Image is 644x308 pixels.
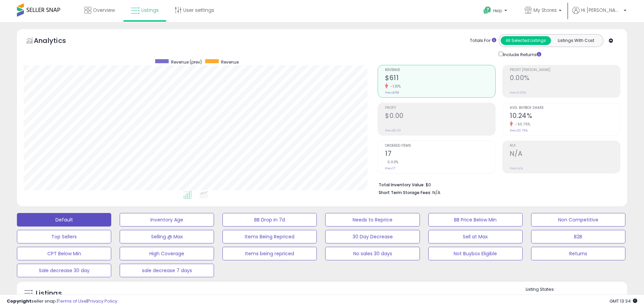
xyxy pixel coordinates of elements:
button: Not Buybox Eligible [428,247,523,260]
a: Hi [PERSON_NAME] [572,7,626,22]
li: $0 [379,180,615,188]
button: BB Drop in 7d [222,213,317,227]
span: ROI [510,144,620,148]
h2: 10.24% [510,112,620,121]
button: Selling @ Max [120,230,214,243]
button: Sale decrease 30 day [17,264,111,277]
span: Listings [141,7,159,14]
a: Help [478,1,514,22]
button: No sales 30 days [325,247,420,260]
h2: 17 [385,150,495,159]
small: Prev: 20.79% [510,128,528,133]
div: seller snap | | [7,298,117,305]
small: 0.00% [385,160,399,165]
button: Returns [531,247,625,260]
span: N/A [432,189,440,196]
small: Prev: $0.00 [385,128,401,133]
button: Items Being Repriced [222,230,317,243]
button: Listings With Cost [551,36,601,45]
div: Totals For [470,38,496,44]
span: Hi [PERSON_NAME] [581,7,622,14]
button: High Coverage [120,247,214,260]
span: Revenue (prev) [171,59,202,65]
span: Avg. Buybox Share [510,106,620,110]
small: Prev: 0.00% [510,91,526,95]
button: All Selected Listings [501,36,551,45]
button: Sell at Max [428,230,523,243]
span: My Stores [533,7,557,14]
i: Get Help [483,6,492,15]
a: Privacy Policy [88,298,117,304]
p: Listing States: [526,286,627,293]
div: Include Returns [494,50,549,58]
button: Inventory Age [120,213,214,227]
h2: $611 [385,74,495,83]
button: Needs to Reprice [325,213,420,227]
small: Prev: $618 [385,91,399,95]
h2: 0.00% [510,74,620,83]
small: Prev: N/A [510,166,523,170]
a: Terms of Use [58,298,87,304]
b: Short Term Storage Fees: [379,190,431,195]
button: Default [17,213,111,227]
button: Top Sellers [17,230,111,243]
span: Ordered Items [385,144,495,148]
button: B2B [531,230,625,243]
button: sale decrease 7 days [120,264,214,277]
span: Revenue [385,68,495,72]
b: Total Inventory Value: [379,182,425,188]
span: Profit [PERSON_NAME] [510,68,620,72]
span: 2025-08-15 13:34 GMT [610,298,637,304]
button: 30 Day Decrease [325,230,420,243]
h2: N/A [510,150,620,159]
span: Help [493,8,502,14]
button: CPT Below Min [17,247,111,260]
button: Items being repriced [222,247,317,260]
span: Revenue [221,59,239,65]
h5: Analytics [34,36,79,47]
strong: Copyright [7,298,31,304]
span: Overview [93,7,115,14]
small: Prev: 17 [385,166,395,170]
small: -1.13% [388,84,401,89]
small: -50.75% [513,122,530,127]
button: BB Price Below Min [428,213,523,227]
span: Profit [385,106,495,110]
button: Non Competitive [531,213,625,227]
h2: $0.00 [385,112,495,121]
